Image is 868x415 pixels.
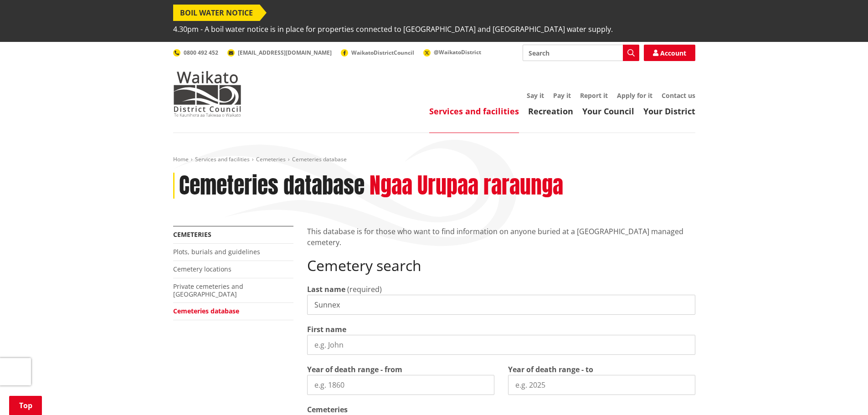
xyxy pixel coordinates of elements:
input: e.g. Smith [307,295,695,315]
span: Cemeteries database [292,155,347,163]
a: Your District [643,106,695,117]
input: e.g. John [307,335,695,355]
a: WaikatoDistrictCouncil [341,49,414,56]
h2: Cemetery search [307,257,695,274]
input: Search input [523,45,639,61]
label: First name [307,324,346,335]
span: (required) [347,284,382,294]
a: 0800 492 452 [173,49,218,56]
label: Year of death range - from [307,364,402,375]
a: Cemetery locations [173,265,231,273]
h1: Cemeteries database [179,173,365,199]
a: Report it [580,91,608,100]
a: Services and facilities [195,155,250,163]
a: [EMAIL_ADDRESS][DOMAIN_NAME] [227,49,332,56]
a: Cemeteries [256,155,286,163]
a: Services and facilities [429,106,519,117]
a: Private cemeteries and [GEOGRAPHIC_DATA] [173,282,243,298]
span: WaikatoDistrictCouncil [351,49,414,56]
span: 0800 492 452 [184,49,218,56]
label: Last name [307,284,345,295]
a: Top [9,396,42,415]
a: Cemeteries [173,230,211,239]
a: @WaikatoDistrict [423,48,481,56]
span: @WaikatoDistrict [434,48,481,56]
label: Cemeteries [307,404,348,415]
label: Year of death range - to [508,364,593,375]
a: Contact us [662,91,695,100]
a: Cemeteries database [173,307,239,315]
a: Home [173,155,189,163]
h2: Ngaa Urupaa raraunga [370,173,563,199]
span: BOIL WATER NOTICE [173,5,260,21]
p: This database is for those who want to find information on anyone buried at a [GEOGRAPHIC_DATA] m... [307,226,695,248]
a: Your Council [582,106,634,117]
nav: breadcrumb [173,156,695,164]
span: 4.30pm - A boil water notice is in place for properties connected to [GEOGRAPHIC_DATA] and [GEOGR... [173,21,613,37]
img: Waikato District Council - Te Kaunihera aa Takiwaa o Waikato [173,71,241,117]
a: Recreation [528,106,573,117]
a: Pay it [553,91,571,100]
a: Say it [527,91,544,100]
iframe: Messenger Launcher [826,377,859,410]
span: [EMAIL_ADDRESS][DOMAIN_NAME] [238,49,332,56]
a: Apply for it [617,91,652,100]
input: e.g. 2025 [508,375,695,395]
a: Account [644,45,695,61]
a: Plots, burials and guidelines [173,247,260,256]
input: e.g. 1860 [307,375,494,395]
